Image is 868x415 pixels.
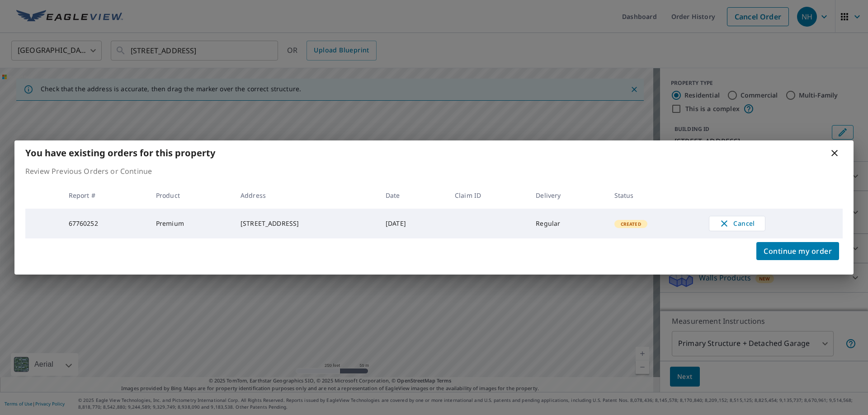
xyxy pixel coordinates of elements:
p: Review Previous Orders or Continue [25,166,843,177]
td: [DATE] [378,209,448,238]
span: Created [615,221,646,227]
th: Address [233,182,378,209]
th: Claim ID [448,182,528,209]
button: Cancel [709,216,765,231]
th: Status [607,182,702,209]
th: Product [149,182,233,209]
button: Continue my order [756,242,839,260]
div: [STREET_ADDRESS] [241,219,371,228]
b: You have existing orders for this property [25,147,215,159]
span: Cancel [718,218,756,229]
span: Continue my order [764,245,832,257]
td: Regular [528,209,607,238]
th: Report # [61,182,149,209]
td: 67760252 [61,209,149,238]
th: Date [378,182,448,209]
td: Premium [149,209,233,238]
th: Delivery [528,182,607,209]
